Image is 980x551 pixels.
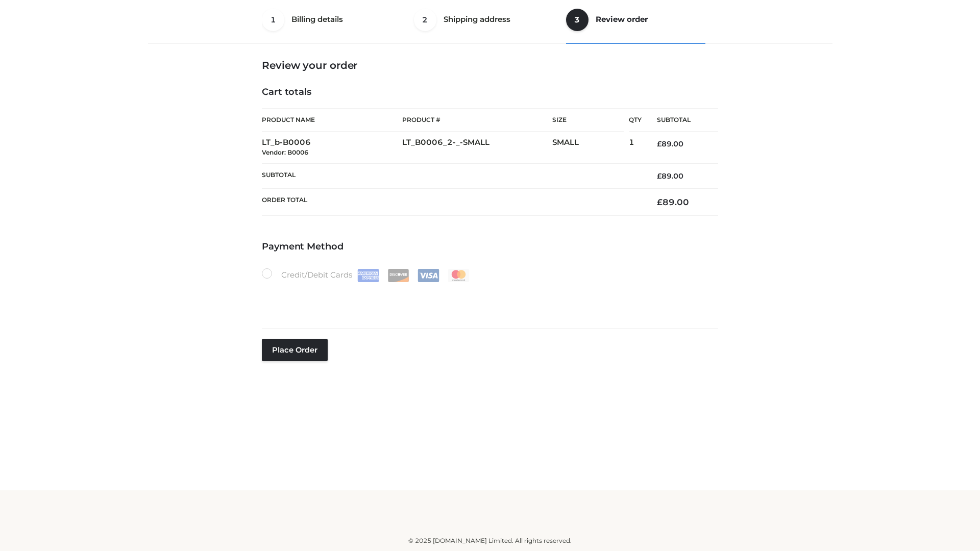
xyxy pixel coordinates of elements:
td: LT_B0006_2-_-SMALL [402,132,552,164]
img: Visa [418,269,439,282]
label: Credit/Debit Cards [262,268,471,282]
th: Order Total [262,189,642,216]
span: £ [657,139,661,148]
th: Product Name [262,108,402,132]
button: Place order [262,339,328,361]
img: Discover [387,269,409,282]
th: Subtotal [262,163,642,188]
th: Subtotal [642,109,718,132]
h4: Cart totals [262,87,718,98]
small: Vendor: B0006 [262,148,308,156]
bdi: 89.00 [657,171,683,181]
th: Size [552,109,624,132]
img: Amex [357,269,379,282]
th: Product # [402,108,552,132]
bdi: 89.00 [657,139,683,148]
iframe: Secure payment input frame [260,280,716,317]
span: £ [657,197,663,207]
bdi: 89.00 [657,197,689,207]
img: Mastercard [448,269,470,282]
h3: Review your order [262,59,718,71]
th: Qty [629,108,642,132]
td: 1 [629,132,642,164]
td: LT_b-B0006 [262,132,402,164]
td: SMALL [552,132,629,164]
div: © 2025 [DOMAIN_NAME] Limited. All rights reserved. [152,536,828,546]
h4: Payment Method [262,241,718,253]
span: £ [657,171,661,181]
